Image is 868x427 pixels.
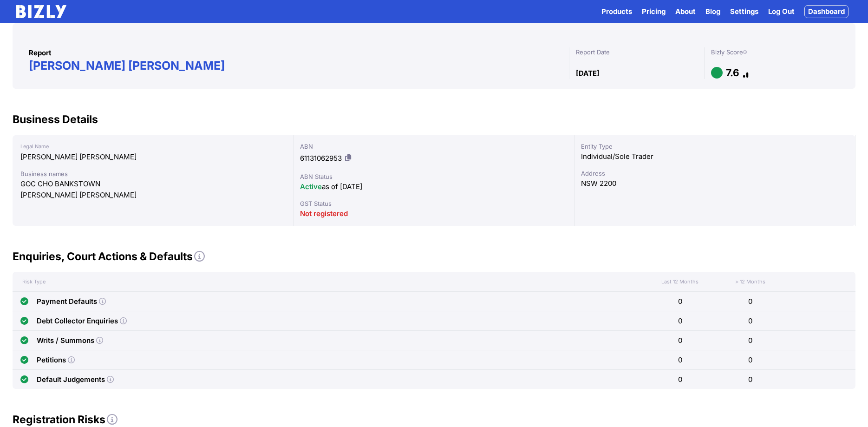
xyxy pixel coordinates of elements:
[675,6,696,17] a: About
[581,178,848,189] div: NSW 2200
[13,278,645,285] div: Risk Type
[300,142,568,151] div: ABN
[581,169,848,178] div: Address
[13,249,856,264] h2: Enquiries, Court Actions & Defaults
[37,335,94,346] div: Writs / Summons
[300,172,568,181] div: ABN Status
[715,278,785,285] div: > 12 Months
[645,311,715,330] div: 0
[715,331,785,350] div: 0
[768,6,795,17] a: Log Out
[20,169,285,178] div: Business names
[37,355,66,366] div: Petitions
[804,5,848,18] a: Dashboard
[300,199,568,208] div: GST Status
[20,178,285,190] div: GOC CHO BANKSTOWN
[715,292,785,311] div: 0
[37,315,118,327] div: Debt Collector Enquiries
[300,209,348,218] span: Not registered
[37,296,97,307] div: Payment Defaults
[20,190,285,201] div: [PERSON_NAME] [PERSON_NAME]
[13,112,856,127] h2: Business Details
[715,370,785,389] div: 0
[645,350,715,369] div: 0
[581,151,848,162] div: Individual/Sole Trader
[20,142,285,151] div: Legal Name
[730,6,758,17] a: Settings
[645,370,715,389] div: 0
[29,59,569,72] h1: [PERSON_NAME] [PERSON_NAME]
[29,47,569,59] div: Report
[300,153,342,162] span: 61131062953
[726,66,739,79] h1: 7.6
[705,6,720,17] a: Blog
[576,47,698,57] div: Report Date
[711,47,756,57] div: Bizly Score
[645,292,715,311] div: 0
[37,374,105,385] div: Default Judgements
[715,350,785,369] div: 0
[645,331,715,350] div: 0
[601,6,632,17] button: Products
[13,412,856,427] h2: Registration Risks
[715,311,785,330] div: 0
[645,278,715,285] div: Last 12 Months
[576,68,698,79] div: [DATE]
[20,151,285,163] div: [PERSON_NAME] [PERSON_NAME]
[642,6,666,17] a: Pricing
[300,182,322,191] span: Active
[300,181,568,192] div: as of [DATE]
[581,142,848,151] div: Entity Type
